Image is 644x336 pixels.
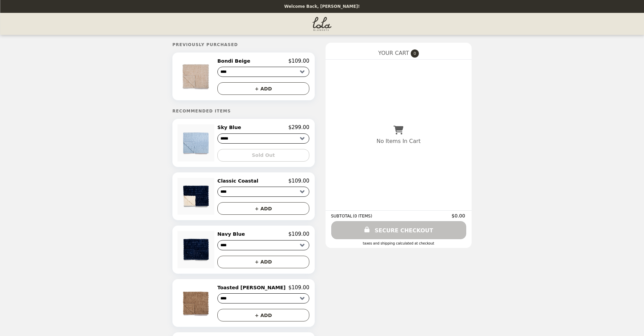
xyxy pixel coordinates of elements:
[217,256,309,268] button: + ADD
[177,285,216,321] img: Toasted Almond
[217,187,309,197] select: Select a product variant
[217,133,309,144] select: Select a product variant
[177,124,216,161] img: Sky Blue
[411,49,419,58] span: 0
[353,214,372,218] span: ( 0 ITEMS )
[377,138,421,144] p: No Items In Cart
[217,240,309,250] select: Select a product variant
[217,82,309,95] button: + ADD
[288,178,309,184] p: $109.00
[288,285,309,291] p: $109.00
[177,178,216,215] img: Classic Coastal
[172,109,315,113] h5: Recommended Items
[217,202,309,215] button: + ADD
[284,4,360,9] p: Welcome Back, [PERSON_NAME]!
[217,285,288,291] h2: Toasted [PERSON_NAME]
[288,231,309,237] p: $109.00
[312,17,332,31] img: Brand Logo
[288,58,309,64] p: $109.00
[217,231,247,237] h2: Navy Blue
[172,42,315,47] h5: Previously Purchased
[452,213,466,218] span: $0.00
[288,124,309,130] p: $299.00
[177,231,216,268] img: Navy Blue
[217,124,244,130] h2: Sky Blue
[217,178,261,184] h2: Classic Coastal
[378,50,409,56] span: YOUR CART
[217,58,253,64] h2: Bondi Beige
[217,293,309,303] select: Select a product variant
[331,241,466,245] div: Taxes and Shipping calculated at checkout
[217,67,309,77] select: Select a product variant
[177,58,216,95] img: Bondi Beige
[331,214,353,218] span: SUBTOTAL
[217,309,309,321] button: + ADD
